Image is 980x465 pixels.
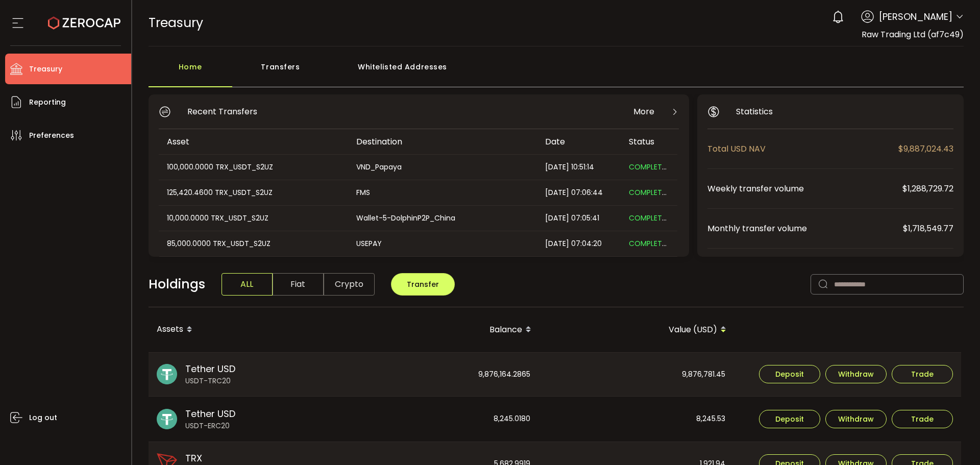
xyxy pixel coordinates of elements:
[838,371,874,378] span: Withdraw
[348,187,536,199] div: FMS
[629,187,671,198] span: COMPLETED
[149,321,345,338] div: Assets
[537,187,621,199] div: [DATE] 07:06:44
[540,397,733,442] div: 8,245.53
[185,362,235,376] span: Tether USD
[629,162,671,172] span: COMPLETED
[879,10,952,23] span: [PERSON_NAME]
[621,136,677,148] div: Status
[29,95,66,110] span: Reporting
[862,29,964,40] span: Raw Trading Ltd (af7c49)
[902,182,953,195] span: $1,288,729.72
[903,222,953,235] span: $1,718,549.77
[185,376,235,386] span: USDT-TRC20
[159,238,347,250] div: 85,000.0000 TRX_USDT_S2UZ
[537,238,621,250] div: [DATE] 07:04:20
[185,407,235,421] span: Tether USD
[911,415,934,423] span: Trade
[759,365,820,383] button: Deposit
[929,416,980,465] iframe: Chat Widget
[775,371,804,378] span: Deposit
[232,57,329,87] div: Transfers
[149,14,203,32] span: Treasury
[537,161,621,173] div: [DATE] 10:51:14
[898,142,953,155] span: $9,887,024.43
[149,275,205,294] span: Holdings
[707,222,903,235] span: Monthly transfer volume
[537,212,621,224] div: [DATE] 07:05:41
[348,161,536,173] div: VND_Papaya
[707,142,898,155] span: Total USD NAV
[185,451,202,465] span: TRX
[348,136,537,148] div: Destination
[159,187,347,199] div: 125,420.4600 TRX_USDT_S2UZ
[633,105,654,118] span: More
[838,415,874,423] span: Withdraw
[348,212,536,224] div: Wallet-5-DolphinP2P_China
[324,273,375,296] span: Crypto
[345,321,540,338] div: Balance
[185,421,235,431] span: USDT-ERC20
[825,365,887,383] button: Withdraw
[222,273,273,296] span: ALL
[407,279,439,289] span: Transfer
[159,212,347,224] div: 10,000.0000 TRX_USDT_S2UZ
[345,397,538,442] div: 8,245.0180
[775,415,804,423] span: Deposit
[629,213,671,223] span: COMPLETED
[29,62,62,77] span: Treasury
[348,238,536,250] div: USEPAY
[391,273,455,296] button: Transfer
[892,365,953,383] button: Trade
[540,353,733,397] div: 9,876,781.45
[329,57,476,87] div: Whitelisted Addresses
[159,136,348,148] div: Asset
[540,321,734,338] div: Value (USD)
[736,105,773,118] span: Statistics
[345,353,538,397] div: 9,876,164.2865
[187,105,257,118] span: Recent Transfers
[911,371,934,378] span: Trade
[759,410,820,428] button: Deposit
[892,410,953,428] button: Trade
[825,410,887,428] button: Withdraw
[149,57,232,87] div: Home
[157,364,177,384] img: usdt_portfolio.svg
[157,409,177,429] img: usdt_portfolio.svg
[707,182,902,195] span: Weekly transfer volume
[29,128,74,143] span: Preferences
[273,273,324,296] span: Fiat
[29,410,57,425] span: Log out
[159,161,347,173] div: 100,000.0000 TRX_USDT_S2UZ
[629,238,671,249] span: COMPLETED
[537,136,621,148] div: Date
